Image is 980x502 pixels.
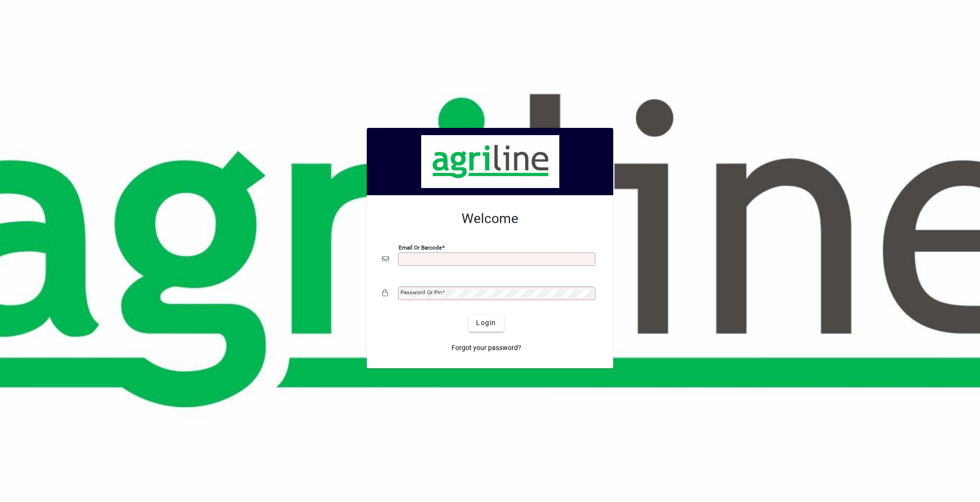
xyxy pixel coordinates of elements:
[400,289,442,296] mat-label: Password or Pin
[451,343,521,353] span: Forgot your password?
[448,339,525,357] a: Forgot your password?
[476,318,496,328] span: Login
[382,211,598,227] h2: Welcome
[468,314,503,332] button: Login
[399,244,442,251] mat-label: Email or Barcode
